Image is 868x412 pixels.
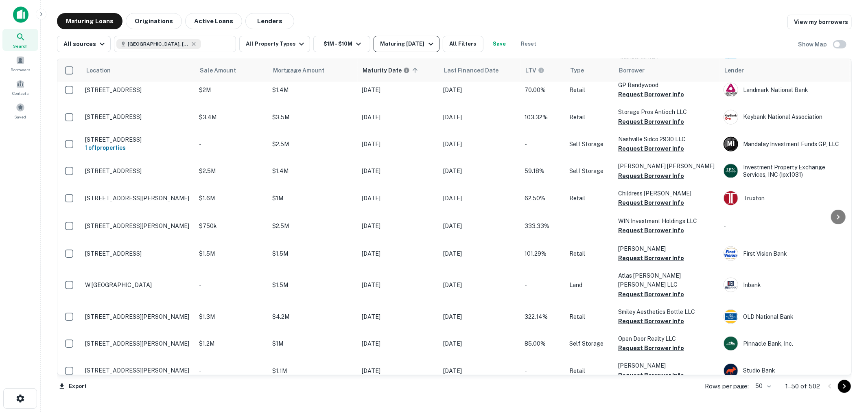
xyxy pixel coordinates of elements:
[362,140,435,149] p: [DATE]
[569,249,610,258] p: Retail
[362,221,435,230] p: [DATE]
[525,195,545,202] span: 62.50%
[569,366,610,375] p: Retail
[363,66,402,75] h6: Maturity Date
[618,370,684,380] button: Request Borrower Info
[724,110,738,124] img: picture
[85,86,191,94] p: [STREET_ADDRESS]
[724,221,846,230] p: -
[618,307,715,316] p: Smiley Aesthetics Bottle LLC
[272,221,354,230] p: $2.5M
[199,85,264,94] p: $2M
[81,59,195,82] th: Location
[199,281,264,289] p: -
[724,247,738,261] img: picture
[569,312,610,321] p: Retail
[618,361,715,370] p: [PERSON_NAME]
[618,117,684,127] button: Request Borrower Info
[724,310,738,324] img: picture
[618,334,715,343] p: Open Door Realty LLC
[444,66,509,75] span: Last Financed Date
[362,85,435,94] p: [DATE]
[272,339,354,348] p: $1M
[362,113,435,122] p: [DATE]
[724,337,738,351] img: picture
[724,364,738,378] img: picture
[199,249,264,258] p: $1.5M
[525,223,549,229] span: 333.33%
[705,381,749,391] p: Rows per page:
[85,222,191,230] p: [STREET_ADDRESS][PERSON_NAME]
[618,289,684,299] button: Request Borrower Info
[363,66,410,75] div: Maturity dates displayed may be estimated. Please contact the lender for the most accurate maturi...
[85,113,191,121] p: [STREET_ADDRESS]
[724,364,846,378] div: Studio Bank
[199,366,264,375] p: -
[569,113,610,122] p: Retail
[525,168,544,174] span: 59.18%
[724,191,846,206] div: Truxton
[525,114,548,121] span: 103.32%
[724,278,738,292] img: picture
[199,339,264,348] p: $1.2M
[13,43,28,49] span: Search
[57,13,122,29] button: Maturing Loans
[724,110,846,125] div: Keybank National Association
[362,194,435,203] p: [DATE]
[362,339,435,348] p: [DATE]
[85,195,191,202] p: [STREET_ADDRESS][PERSON_NAME]
[199,167,264,175] p: $2.5M
[520,59,565,82] th: LTVs displayed on the website are for informational purposes only and may be reported incorrectly...
[272,312,354,321] p: $4.2M
[569,167,610,175] p: Self Storage
[272,140,354,149] p: $2.5M
[443,281,516,289] p: [DATE]
[525,250,547,257] span: 101.29%
[2,53,38,75] a: Borrowers
[614,59,719,82] th: Borrower
[618,171,684,181] button: Request Borrower Info
[525,141,527,147] span: -
[85,367,191,374] p: [STREET_ADDRESS][PERSON_NAME]
[443,85,516,94] p: [DATE]
[443,249,516,258] p: [DATE]
[272,366,354,375] p: $1.1M
[618,90,684,99] button: Request Borrower Info
[272,167,354,175] p: $1.4M
[85,340,191,347] p: [STREET_ADDRESS][PERSON_NAME]
[199,221,264,230] p: $750k
[724,137,846,151] div: Mandalay Investment Funds GP, LLC
[272,113,354,122] p: $3.5M
[85,281,191,289] p: W [GEOGRAPHIC_DATA]
[724,66,744,75] span: Lender
[13,7,28,23] img: capitalize-icon.png
[200,66,247,75] span: Sale Amount
[199,113,264,122] p: $3.4M
[85,250,191,257] p: [STREET_ADDRESS]
[363,66,420,75] span: Maturity dates displayed may be estimated. Please contact the lender for the most accurate maturi...
[618,107,715,116] p: Storage Pros Antioch LLC
[618,253,684,263] button: Request Borrower Info
[126,13,182,29] button: Originations
[570,66,584,75] span: Type
[618,271,715,289] p: Atlas [PERSON_NAME] [PERSON_NAME] LLC
[827,347,868,386] div: Chat Widget
[525,340,546,347] span: 85.00%
[86,66,121,75] span: Location
[15,114,26,120] span: Saved
[85,313,191,320] p: [STREET_ADDRESS][PERSON_NAME]
[245,13,294,29] button: Lenders
[85,143,191,152] h6: 1 of 1 properties
[487,36,513,52] button: Save your search to get updates of matches that match your search criteria.
[618,244,715,253] p: [PERSON_NAME]
[2,100,38,122] a: Saved
[2,76,38,98] a: Contacts
[525,66,555,75] span: LTVs displayed on the website are for informational purposes only and may be reported incorrectly...
[268,59,358,82] th: Mortgage Amount
[569,194,610,203] p: Retail
[525,368,527,374] span: -
[272,85,354,94] p: $1.4M
[2,29,38,51] a: Search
